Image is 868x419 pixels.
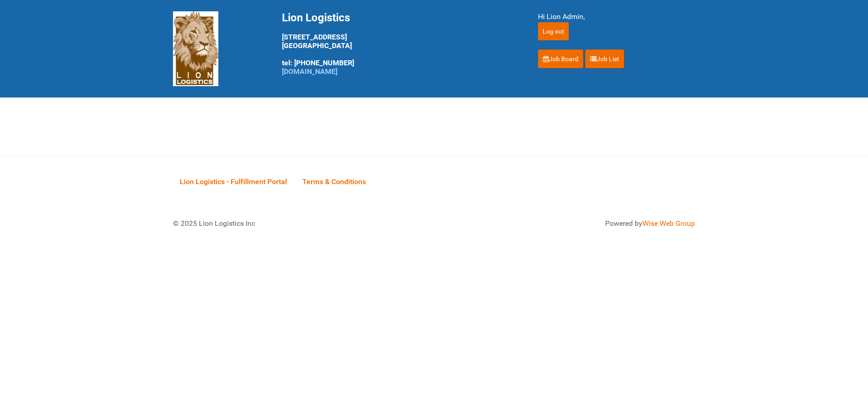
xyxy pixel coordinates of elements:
a: Lion Logistics [173,44,218,53]
div: © 2025 Lion Logistics Inc [166,211,429,236]
div: Hi Lion Admin, [538,11,695,22]
span: Lion Logistics - Fulfillment Portal [180,177,287,186]
a: Wise Web Group [642,219,695,228]
a: Terms & Conditions [296,167,373,195]
a: Job Board [538,49,583,68]
a: [DOMAIN_NAME] [282,67,337,76]
span: Lion Logistics [282,11,350,24]
a: Lion Logistics - Fulfillment Portal [173,167,294,195]
div: [STREET_ADDRESS] [GEOGRAPHIC_DATA] tel: [PHONE_NUMBER] [282,11,515,76]
a: Job List [585,49,624,68]
img: Lion Logistics [173,11,218,86]
div: Powered by [445,218,695,229]
input: Log out [538,22,569,40]
span: Terms & Conditions [302,177,366,186]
